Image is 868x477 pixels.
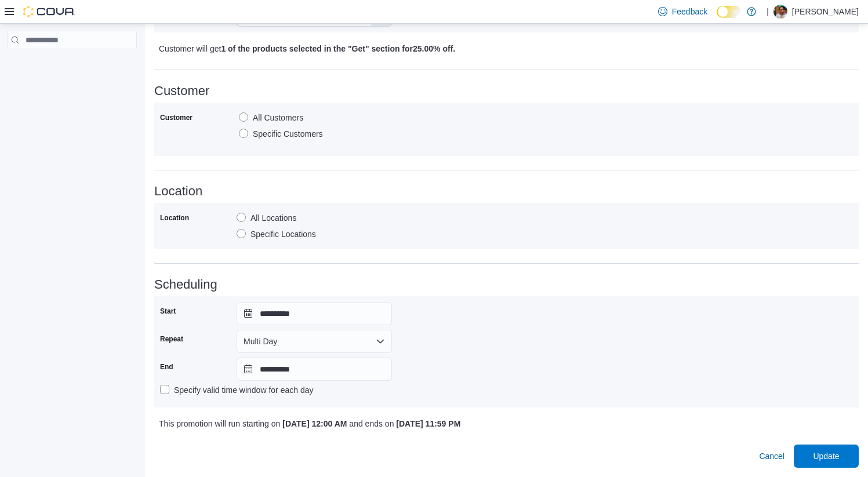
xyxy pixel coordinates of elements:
label: End [160,362,173,372]
span: Update [813,450,839,462]
nav: Complex example [7,52,137,79]
input: Dark Mode [717,6,741,18]
p: Customer will get [159,42,680,56]
h3: Location [154,184,859,198]
label: Location [160,213,189,223]
label: Specific Customers [239,127,323,141]
label: Specify valid time window for each day [160,383,313,397]
p: This promotion will run starting on and ends on [159,417,680,431]
button: Multi Day [237,330,392,353]
button: Cancel [754,445,789,468]
h3: Customer [154,84,859,98]
span: Cancel [759,450,785,462]
label: Repeat [160,334,183,344]
h3: Scheduling [154,278,859,292]
b: [DATE] 12:00 AM [282,419,347,428]
label: All Customers [239,111,303,125]
label: Specific Locations [237,227,316,241]
b: [DATE] 11:59 PM [396,419,460,428]
b: 1 of the products selected in the "Get" section for 25.00% off . [221,44,455,53]
label: All Locations [237,211,296,225]
button: Update [794,445,859,468]
p: | [767,5,769,19]
div: Ryan Radosti [773,5,787,19]
span: Feedback [672,6,707,17]
img: Cova [23,6,75,17]
label: Customer [160,113,193,122]
input: Press the down key to open a popover containing a calendar. [237,302,392,325]
p: [PERSON_NAME] [792,5,859,19]
input: Press the down key to open a popover containing a calendar. [237,358,392,381]
label: Start [160,307,176,316]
